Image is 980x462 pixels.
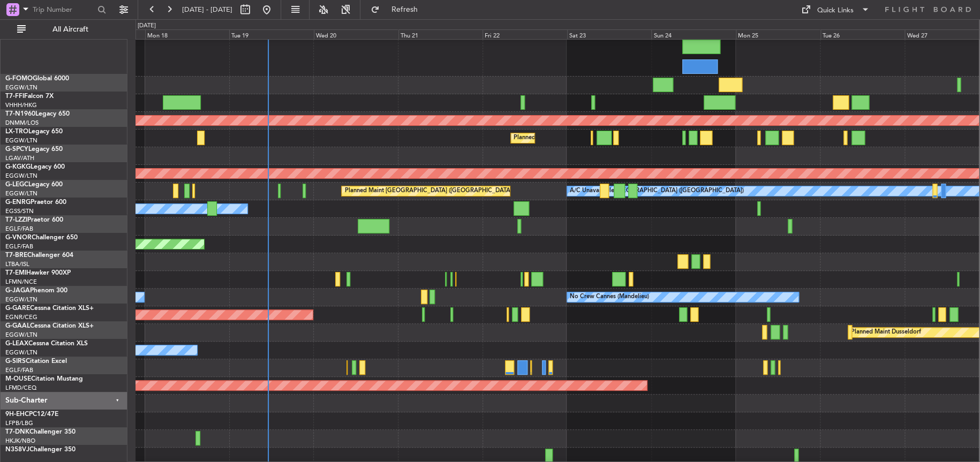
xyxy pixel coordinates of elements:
[5,358,26,365] span: G-SIRS
[5,349,37,357] a: EGGW/LTN
[5,260,29,268] a: LTBA/ISL
[570,289,649,305] div: No Crew Cannes (Mandelieu)
[5,376,31,382] span: M-OUSE
[5,429,29,435] span: T7-DNK
[314,29,398,39] div: Wed 20
[5,217,27,223] span: T7-LZZI
[651,29,736,39] div: Sun 24
[5,376,83,382] a: M-OUSECitation Mustang
[5,111,70,117] a: T7-N1960Legacy 650
[5,243,33,251] a: EGLF/FAB
[5,190,37,198] a: EGGW/LTN
[5,419,33,427] a: LFPB/LBG
[5,75,69,82] a: G-FOMOGlobal 6000
[570,183,744,199] div: A/C Unavailable [GEOGRAPHIC_DATA] ([GEOGRAPHIC_DATA])
[5,93,54,100] a: T7-FFIFalcon 7X
[5,287,67,294] a: G-JAGAPhenom 300
[28,26,113,33] span: All Aircraft
[33,2,94,18] input: Trip Number
[5,234,78,241] a: G-VNORChallenger 650
[5,137,37,145] a: EGGW/LTN
[5,111,35,117] span: T7-N1960
[5,128,28,135] span: LX-TRO
[5,146,63,153] a: G-SPCYLegacy 650
[5,234,32,241] span: G-VNOR
[5,296,37,304] a: EGGW/LTN
[12,21,116,38] button: All Aircraft
[5,93,24,100] span: T7-FFI
[5,84,37,92] a: EGGW/LTN
[344,183,513,199] div: Planned Maint [GEOGRAPHIC_DATA] ([GEOGRAPHIC_DATA])
[5,181,28,188] span: G-LEGC
[5,331,37,339] a: EGGW/LTN
[182,5,232,14] span: [DATE] - [DATE]
[483,29,567,39] div: Fri 22
[138,21,156,31] div: [DATE]
[5,305,94,312] a: G-GARECessna Citation XLS+
[5,437,35,445] a: HKJK/NBO
[5,270,26,276] span: T7-EMI
[5,366,33,374] a: EGLF/FAB
[5,164,31,170] span: G-KGKG
[229,29,314,39] div: Tue 19
[5,146,28,153] span: G-SPCY
[145,29,230,39] div: Mon 18
[817,5,854,16] div: Quick Links
[398,29,483,39] div: Thu 21
[796,1,875,18] button: Quick Links
[851,324,921,340] div: Planned Maint Dusseldorf
[5,305,30,312] span: G-GARE
[5,75,33,82] span: G-FOMO
[5,340,28,347] span: G-LEAX
[5,252,27,259] span: T7-BRE
[366,1,430,18] button: Refresh
[5,270,71,276] a: T7-EMIHawker 900XP
[382,6,427,13] span: Refresh
[5,411,29,418] span: 9H-EHC
[5,119,39,127] a: DNMM/LOS
[5,287,30,294] span: G-JAGA
[5,181,63,188] a: G-LEGCLegacy 600
[5,384,36,392] a: LFMD/CEQ
[5,313,37,321] a: EGNR/CEG
[5,358,67,365] a: G-SIRSCitation Excel
[5,252,73,259] a: T7-BREChallenger 604
[5,207,34,215] a: EGSS/STN
[5,429,76,435] a: T7-DNKChallenger 350
[5,154,34,162] a: LGAV/ATH
[5,225,33,233] a: EGLF/FAB
[820,29,905,39] div: Tue 26
[514,130,682,146] div: Planned Maint [GEOGRAPHIC_DATA] ([GEOGRAPHIC_DATA])
[5,164,65,170] a: G-KGKGLegacy 600
[5,199,31,206] span: G-ENRG
[5,446,29,453] span: N358VJ
[5,323,94,329] a: G-GAALCessna Citation XLS+
[5,101,37,109] a: VHHH/HKG
[5,323,30,329] span: G-GAAL
[5,446,76,453] a: N358VJChallenger 350
[567,29,652,39] div: Sat 23
[736,29,820,39] div: Mon 25
[5,217,63,223] a: T7-LZZIPraetor 600
[5,172,37,180] a: EGGW/LTN
[5,278,37,286] a: LFMN/NCE
[5,199,66,206] a: G-ENRGPraetor 600
[5,411,58,418] a: 9H-EHCPC12/47E
[5,128,63,135] a: LX-TROLegacy 650
[5,340,88,347] a: G-LEAXCessna Citation XLS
